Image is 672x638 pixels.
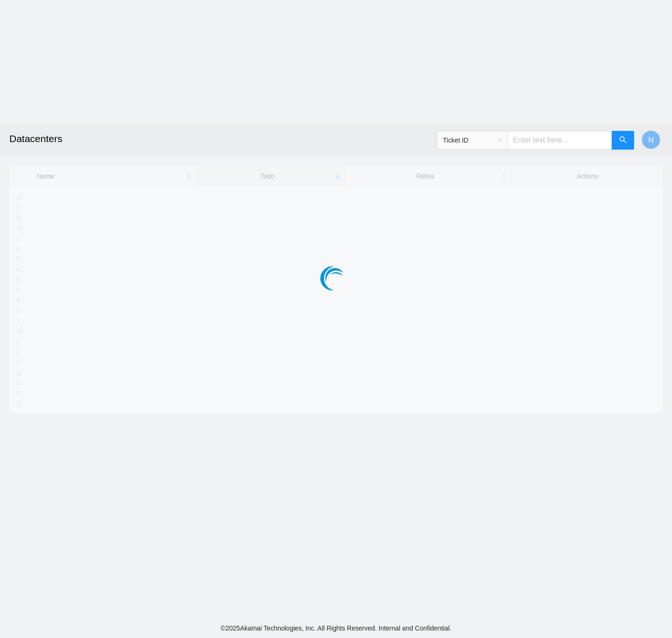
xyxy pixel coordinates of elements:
[9,124,467,154] h2: Datacenters
[642,130,660,149] button: N
[507,131,612,150] input: Enter text here...
[619,136,627,145] span: search
[612,131,634,150] button: search
[443,133,502,147] span: Ticket ID
[648,134,654,146] span: N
